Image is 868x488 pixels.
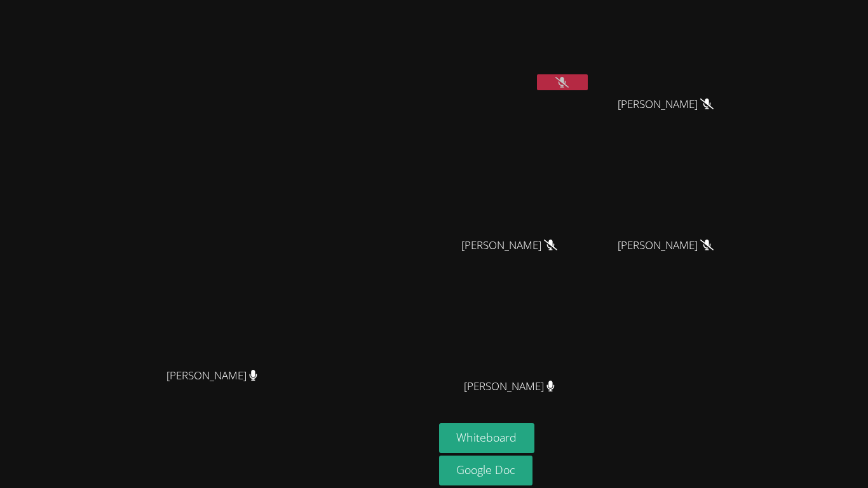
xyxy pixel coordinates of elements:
[461,236,557,255] span: [PERSON_NAME]
[166,367,257,385] span: [PERSON_NAME]
[618,95,714,114] span: [PERSON_NAME]
[464,377,555,396] span: [PERSON_NAME]
[439,456,533,485] a: Google Doc
[618,236,714,255] span: [PERSON_NAME]
[439,423,535,453] button: Whiteboard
